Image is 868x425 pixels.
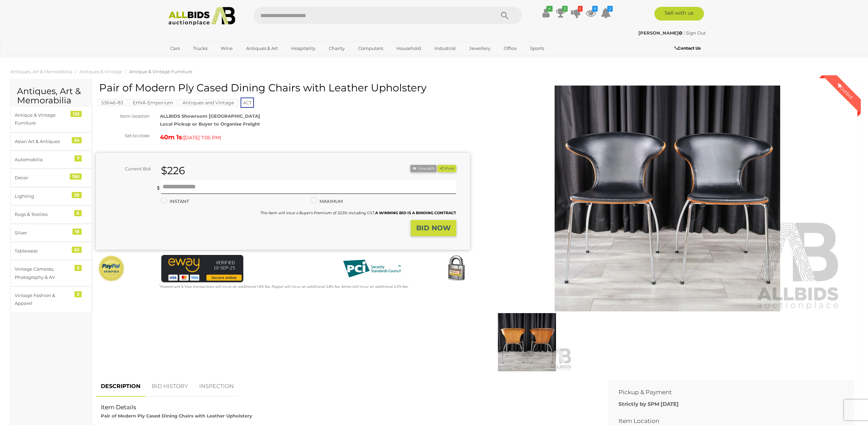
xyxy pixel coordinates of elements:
[17,87,85,105] h2: Antiques, Art & Memorabilia
[526,43,548,54] a: Sports
[354,43,388,54] a: Computers
[10,69,72,74] a: Antiques, Art & Memorabilia
[392,43,425,54] a: Household
[675,44,702,52] a: Contact Us
[15,192,71,200] div: Lighting
[97,99,127,106] mark: 53646-83
[15,174,71,182] div: Decor
[15,247,71,255] div: Tablewear
[10,106,92,132] a: Antique & Vintage Furniture 125
[79,69,122,74] a: Antiques & Vintage
[15,292,71,308] div: Vintage Fashion & Apparel
[586,7,596,19] a: 9
[74,265,82,271] div: 3
[410,165,436,172] li: Unwatch this item
[638,30,683,36] a: [PERSON_NAME]
[499,43,521,54] a: Office
[443,255,470,282] img: Secured by Rapid SSL
[556,7,566,19] a: 3
[10,132,92,151] a: Asian Art & Antiques 24
[338,255,406,282] img: PCI DSS compliant
[147,376,193,397] a: BID HISTORY
[654,7,704,21] a: Sell with us
[74,155,82,162] div: 7
[546,6,553,12] i: ✔
[10,169,92,187] a: Decor 190
[96,376,146,397] a: DESCRIPTION
[562,6,568,12] i: 3
[101,413,252,418] strong: Pair of Modern Ply Cased Dining Chairs with Leather Upholstery
[683,30,685,36] span: |
[638,30,682,36] strong: [PERSON_NAME]
[686,30,706,36] a: Sign Out
[15,138,71,145] div: Asian Art & Antiques
[166,54,223,65] a: [GEOGRAPHIC_DATA]
[675,46,701,51] b: Contact Us
[194,376,239,397] a: INSPECTION
[465,43,495,54] a: Jewellery
[578,6,583,12] i: 1
[287,43,320,54] a: Hospitality
[10,286,92,313] a: Vintage Fashion & Apparel 3
[165,7,239,26] img: Allbids.com.au
[91,132,155,140] div: Set to close
[74,210,82,216] div: 6
[129,69,192,74] a: Antique & Vintage Furniture
[216,43,237,54] a: Wine
[166,43,184,54] a: Cars
[410,165,436,172] button: Unwatch
[15,210,71,218] div: Rugs & Textiles
[129,100,177,105] a: EHVA Emporium
[10,151,92,169] a: Automobilia 7
[15,229,71,237] div: Silver
[488,7,522,24] button: Search
[829,75,861,107] div: Outbid
[619,418,834,424] h2: Item Location
[10,224,92,242] a: Silver 18
[411,220,456,236] button: BID NOW
[72,137,82,143] div: 24
[15,111,71,127] div: Antique & Vintage Furniture
[619,389,834,396] h2: Pickup & Payment
[184,134,220,141] span: [DATE] 7:05 PM
[160,113,260,119] strong: ALLBIDS Showroom [GEOGRAPHIC_DATA]
[161,255,243,282] img: eWAY Payment Gateway
[375,210,456,215] b: A WINNING BID IS A BINDING CONTRACT
[70,173,82,180] div: 190
[10,260,92,286] a: Vintage Cameras, Photography & AV 3
[260,210,456,215] small: This Item will incur a Buyer's Premium of 22.5% including GST.
[72,192,82,198] div: 29
[242,43,282,54] a: Antiques & Art
[179,100,238,105] a: Antiques and Vintage
[437,165,456,172] button: Share
[179,99,238,106] mark: Antiques and Vintage
[74,291,82,297] div: 3
[241,98,254,108] span: ACT
[72,247,82,253] div: 62
[324,43,349,54] a: Charity
[571,7,581,19] a: 1
[91,112,155,120] div: Item location
[482,313,572,371] img: Pair of Modern Ply Cased Dining Chairs with Leather Upholstery
[189,43,212,54] a: Trucks
[430,43,460,54] a: Industrial
[311,197,343,205] label: MAXIMUM
[15,265,71,281] div: Vintage Cameras, Photography & AV
[160,133,182,141] strong: 40m 1s
[97,100,127,105] a: 53646-83
[15,156,71,164] div: Automobilia
[161,164,185,177] strong: $226
[492,86,842,311] img: Pair of Modern Ply Cased Dining Chairs with Leather Upholstery
[607,6,613,12] i: 2
[416,224,451,232] strong: BID NOW
[619,401,679,407] b: Strictly by 5PM [DATE]
[72,229,82,235] div: 18
[10,205,92,223] a: Rugs & Textiles 6
[96,165,156,173] div: Current Bid
[70,111,82,117] div: 125
[129,99,177,106] mark: EHVA Emporium
[10,187,92,205] a: Lighting 29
